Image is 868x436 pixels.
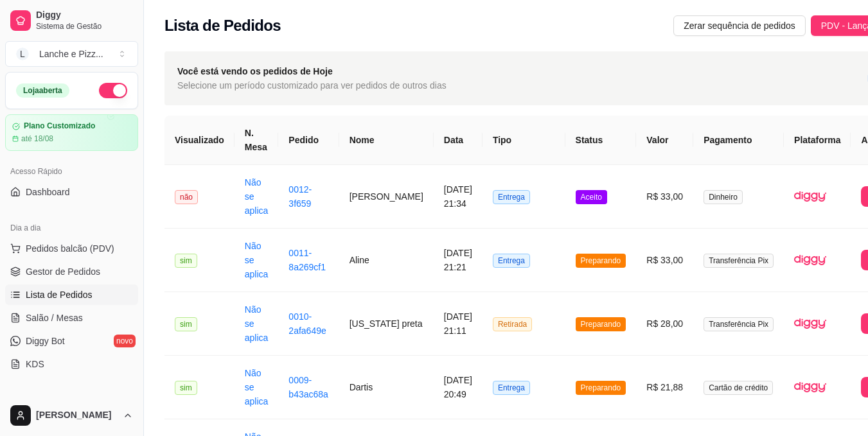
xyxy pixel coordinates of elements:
span: Selecione um período customizado para ver pedidos de outros dias [177,78,447,92]
span: Entrega [493,190,530,204]
a: Salão / Mesas [5,308,138,328]
span: L [16,48,29,60]
button: Select a team [5,41,138,67]
img: diggy [794,244,826,276]
td: R$ 33,00 [636,165,693,229]
a: Lista de Pedidos [5,284,138,305]
div: Dia a dia [5,218,138,238]
span: Salão / Mesas [26,311,83,324]
span: Entrega [493,381,530,395]
div: Catálogo [5,390,138,410]
span: sim [175,381,197,395]
h2: Lista de Pedidos [164,15,281,36]
div: Lanche e Pizz ... [39,48,103,60]
td: R$ 28,00 [636,292,693,356]
a: 0009-b43ac68a [288,375,328,399]
a: Diggy Botnovo [5,331,138,351]
span: Aceito [576,190,607,204]
span: Entrega [493,254,530,268]
a: Não se aplica [245,304,269,343]
th: Pedido [278,116,339,165]
td: Dartis [339,356,434,419]
span: [PERSON_NAME] [36,410,118,421]
th: Pagamento [693,116,784,165]
article: Plano Customizado [24,121,95,131]
a: KDS [5,354,138,374]
a: 0011-8a269cf1 [288,248,326,272]
strong: Você está vendo os pedidos de Hoje [177,66,333,76]
span: Retirada [493,317,532,331]
img: diggy [794,180,826,213]
th: N. Mesa [235,116,279,165]
th: Tipo [483,116,565,165]
span: Sistema de Gestão [36,21,133,31]
td: [DATE] 21:34 [434,165,483,229]
td: R$ 21,88 [636,356,693,419]
span: Pedidos balcão (PDV) [26,242,114,255]
td: [DATE] 21:11 [434,292,483,356]
span: Cartão de crédito [704,381,773,395]
a: Não se aplica [245,177,269,216]
article: até 18/08 [21,134,53,144]
th: Valor [636,116,693,165]
span: Dinheiro [704,190,743,204]
span: Preparando [576,254,626,268]
a: Plano Customizadoaté 18/08 [5,114,138,151]
td: R$ 33,00 [636,229,693,292]
th: Plataforma [784,116,851,165]
a: 0010-2afa649e [288,311,326,336]
img: diggy [794,308,826,340]
span: não [175,190,198,204]
td: [DATE] 21:21 [434,229,483,292]
a: 0012-3f659 [288,184,312,209]
img: diggy [794,371,826,403]
a: Não se aplica [245,241,269,279]
span: Gestor de Pedidos [26,265,100,278]
span: sim [175,317,197,331]
button: Zerar sequência de pedidos [673,15,806,36]
td: Aline [339,229,434,292]
span: Preparando [576,381,626,395]
span: Transferência Pix [704,254,774,268]
span: KDS [26,358,44,371]
td: [PERSON_NAME] [339,165,434,229]
span: Lista de Pedidos [26,288,93,301]
button: Alterar Status [99,83,127,98]
button: [PERSON_NAME] [5,400,138,431]
a: DiggySistema de Gestão [5,5,138,36]
div: Loja aberta [16,83,69,98]
th: Status [565,116,637,165]
span: sim [175,254,197,268]
button: Pedidos balcão (PDV) [5,238,138,259]
span: Diggy [36,10,133,21]
a: Gestor de Pedidos [5,261,138,282]
th: Visualizado [164,116,235,165]
td: [DATE] 20:49 [434,356,483,419]
div: Acesso Rápido [5,161,138,182]
th: Data [434,116,483,165]
span: Zerar sequência de pedidos [684,19,795,33]
span: Transferência Pix [704,317,774,331]
td: [US_STATE] preta [339,292,434,356]
span: Preparando [576,317,626,331]
a: Não se aplica [245,368,269,406]
th: Nome [339,116,434,165]
span: Diggy Bot [26,335,65,347]
a: Dashboard [5,182,138,202]
span: Dashboard [26,186,70,198]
